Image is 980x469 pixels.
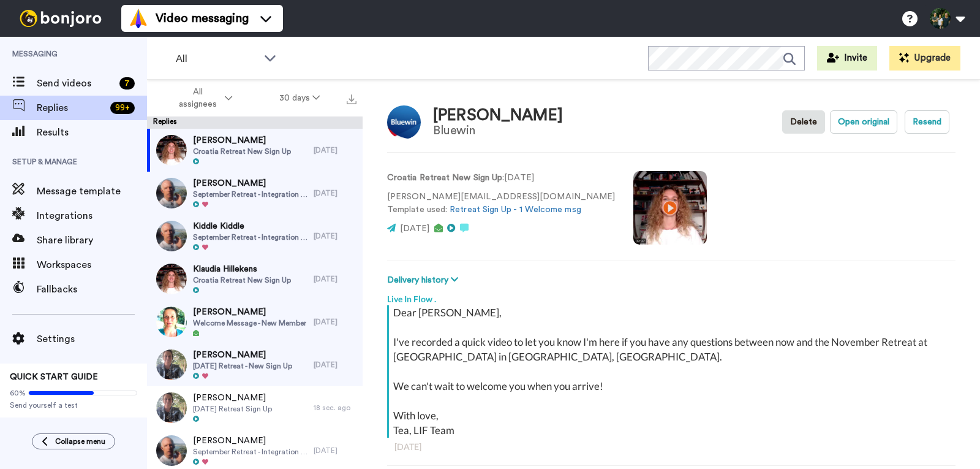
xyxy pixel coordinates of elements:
[147,116,363,129] div: Replies
[193,435,307,447] span: [PERSON_NAME]
[156,221,187,251] img: 3987b40a-daa4-404f-834f-8850561a2f8f-thumb.jpg
[314,446,356,456] div: [DATE]
[387,273,462,287] button: Delivery history
[433,107,563,124] div: [PERSON_NAME]
[387,191,615,216] p: [PERSON_NAME][EMAIL_ADDRESS][DOMAIN_NAME] Template used:
[830,110,897,134] button: Open original
[343,89,360,107] button: Export all results that match these filters now.
[193,134,291,147] span: [PERSON_NAME]
[193,318,306,328] span: Welcome Message - New Member
[387,172,615,185] p: : [DATE]
[156,307,187,337] img: 38378a88-1533-47e2-a831-46e53c2a477e-thumb.jpg
[782,110,825,134] button: Delete
[394,441,948,453] div: [DATE]
[119,77,135,90] div: 7
[387,287,956,305] div: Live In Flow .
[176,51,258,66] span: All
[156,178,187,208] img: 3987b40a-daa4-404f-834f-8850561a2f8f-thumb.jpg
[147,300,363,343] a: [PERSON_NAME]Welcome Message - New Member[DATE]
[129,9,148,28] img: vm-color.svg
[37,208,147,223] span: Integrations
[193,232,307,242] span: September Retreat - Integration Call
[314,360,356,370] div: [DATE]
[55,437,105,446] span: Collapse menu
[193,147,291,156] span: Croatia Retreat New Sign Up
[193,220,307,232] span: Kiddle Kiddle
[314,403,356,413] div: 18 sec. ago
[10,373,98,381] span: QUICK START GUIDE
[314,317,356,327] div: [DATE]
[193,447,307,457] span: September Retreat - Integration Call
[193,349,292,361] span: [PERSON_NAME]
[15,10,107,27] img: bj-logo-header-white.svg
[905,110,949,134] button: Resend
[193,189,307,199] span: September Retreat - Integration Call
[37,125,147,140] span: Results
[817,46,877,71] button: Invite
[889,46,960,71] button: Upgrade
[156,135,187,166] img: 4a3a30de-2500-4b3d-a0f9-1681c91deff7-thumb.jpg
[433,124,563,137] div: Bluewin
[193,177,307,189] span: [PERSON_NAME]
[37,282,147,297] span: Fallbacks
[147,386,363,429] a: [PERSON_NAME][DATE] Retreat Sign Up18 sec. ago
[37,332,147,346] span: Settings
[37,257,147,272] span: Workspaces
[147,343,363,386] a: [PERSON_NAME][DATE] Retreat - New Sign Up[DATE]
[147,129,363,172] a: [PERSON_NAME]Croatia Retreat New Sign Up[DATE]
[256,87,344,109] button: 30 days
[173,86,222,110] span: All assignees
[387,173,502,182] strong: Croatia Retreat New Sign Up
[450,205,581,214] a: Retreat Sign Up - 1 Welcome msg
[393,305,952,438] div: Dear [PERSON_NAME], I've recorded a quick video to let you know I'm here if you have any question...
[314,145,356,155] div: [DATE]
[387,105,421,139] img: Image of Chantal Herter
[10,400,137,410] span: Send yourself a test
[193,275,291,285] span: Croatia Retreat New Sign Up
[149,81,256,115] button: All assignees
[156,392,187,423] img: 472619ba-da5f-4ae4-bf79-d07ccc4b9986-thumb.jpg
[147,172,363,215] a: [PERSON_NAME]September Retreat - Integration Call[DATE]
[193,404,272,414] span: [DATE] Retreat Sign Up
[156,349,187,380] img: f2341e43-c9d6-4a41-a2d0-b02c592cf083-thumb.jpg
[37,76,115,91] span: Send videos
[314,274,356,284] div: [DATE]
[37,184,147,199] span: Message template
[110,102,135,114] div: 99 +
[193,361,292,371] span: [DATE] Retreat - New Sign Up
[37,233,147,248] span: Share library
[347,94,356,104] img: export.svg
[314,231,356,241] div: [DATE]
[156,435,187,466] img: 3987b40a-daa4-404f-834f-8850561a2f8f-thumb.jpg
[37,101,105,115] span: Replies
[10,388,26,398] span: 60%
[193,306,306,318] span: [PERSON_NAME]
[147,215,363,257] a: Kiddle KiddleSeptember Retreat - Integration Call[DATE]
[156,264,187,294] img: ebd1082f-8655-43c8-8cb7-89481548cef8-thumb.jpg
[32,433,115,449] button: Collapse menu
[314,188,356,198] div: [DATE]
[400,224,429,233] span: [DATE]
[193,263,291,275] span: Klaudia Hillekens
[156,10,249,27] span: Video messaging
[147,257,363,300] a: Klaudia HillekensCroatia Retreat New Sign Up[DATE]
[193,392,272,404] span: [PERSON_NAME]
